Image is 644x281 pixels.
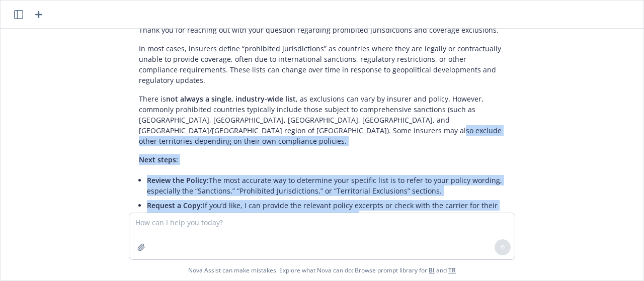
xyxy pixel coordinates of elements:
a: BI [429,266,435,274]
a: TR [448,266,456,274]
span: Request a Copy: [147,201,203,210]
span: Nova Assist can make mistakes. Explore what Nova can do: Browse prompt library for and [5,260,639,280]
span: Next steps: [139,155,178,164]
span: not always a single, industry-wide list [166,94,296,104]
p: Thank you for reaching out with your question regarding prohibited jurisdictions and coverage exc... [139,25,505,35]
li: The most accurate way to determine your specific list is to refer to your policy wording, especia... [147,173,505,198]
p: There is , as exclusions can vary by insurer and policy. However, commonly prohibited countries t... [139,93,505,146]
p: In most cases, insurers define “prohibited jurisdictions” as countries where they are legally or ... [139,43,505,85]
li: If you’d like, I can provide the relevant policy excerpts or check with the carrier for their cur... [147,198,505,223]
span: Review the Policy: [147,175,209,185]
